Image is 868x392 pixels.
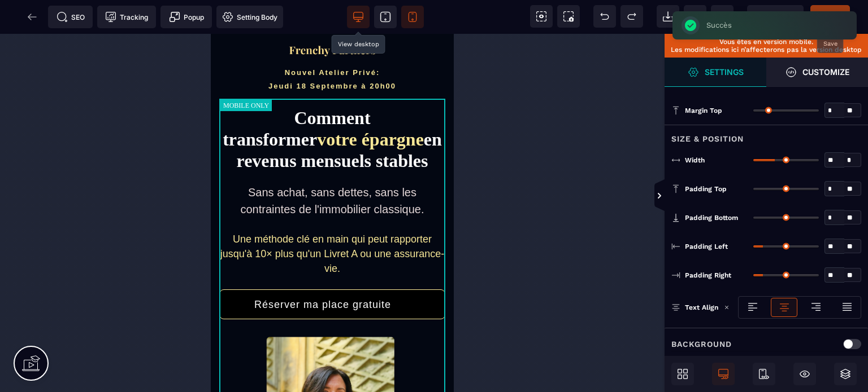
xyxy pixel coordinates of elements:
span: SEO [57,11,85,23]
span: Preview [747,5,804,28]
h2: Nouvel Atelier Privé: Jeudi 18 Septembre à 20h00 [11,32,232,65]
span: Settings [665,58,766,87]
div: Size & Position [665,125,868,146]
button: Réserver ma place gratuite [8,256,235,285]
span: Padding Top [685,184,727,193]
text: Sans achat, sans dettes, sans les contraintes de l'immobilier classique. [29,152,213,182]
strong: Customize [802,68,849,76]
span: View components [530,5,553,28]
text: Une méthode clé en main qui peut rapporter jusqu'à 10× plus qu'un Livret A ou une assurance-vie. [10,200,234,240]
span: Margin Top [685,106,722,115]
span: Mobile Only [753,363,775,385]
span: Width [685,156,705,165]
span: Desktop Only [712,363,735,385]
span: Hide/Show Block [793,363,816,385]
p: Text Align [671,302,718,313]
span: Padding Right [685,271,731,280]
p: Background [671,337,732,351]
span: Open Layers [834,363,857,385]
p: Les modifications ici n’affecterons pas la version desktop [670,46,862,54]
h1: Comment transformer en revenus mensuels stables [8,73,235,138]
span: Open Blocks [671,363,694,385]
span: Tracking [105,11,148,23]
span: Padding Left [685,242,728,251]
span: Open Style Manager [766,58,868,87]
span: Padding Bottom [685,213,738,222]
img: loading [724,305,730,310]
span: Setting Body [222,11,277,23]
span: Screenshot [557,5,580,28]
img: f2a3730b544469f405c58ab4be6274e8_Capture_d%E2%80%99e%CC%81cran_2025-09-01_a%CC%80_20.57.27.png [77,11,166,23]
p: Vous êtes en version mobile. [670,38,862,46]
span: Popup [169,11,204,23]
strong: Settings [705,68,744,76]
